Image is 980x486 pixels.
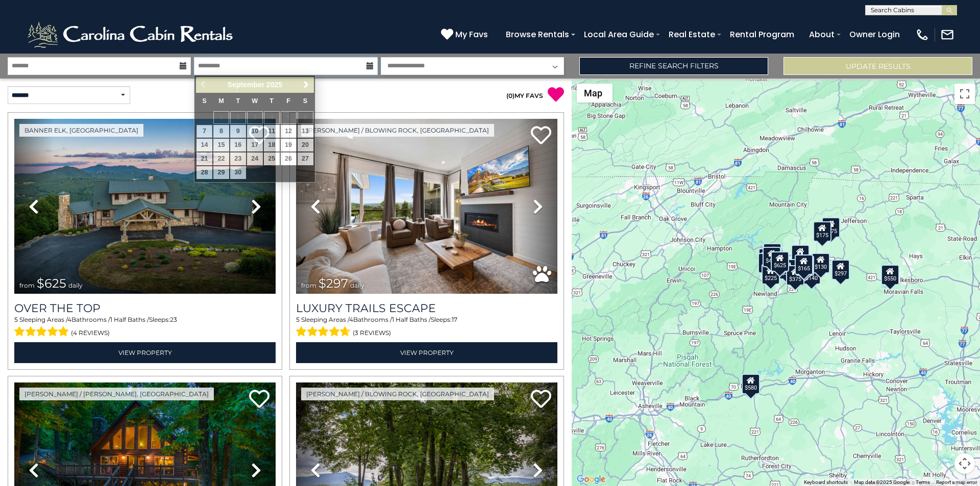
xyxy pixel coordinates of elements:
a: Open this area in Google Maps (opens a new window) [574,473,608,486]
span: $625 [37,276,66,291]
button: Toggle fullscreen view [954,84,975,104]
a: 18 [264,139,280,151]
span: Thursday [269,97,274,105]
span: daily [68,282,83,289]
a: 14 [197,139,212,151]
span: My Favs [455,28,488,41]
div: $297 [831,260,850,280]
div: $230 [758,252,776,273]
a: Banner Elk, [GEOGRAPHIC_DATA] [19,124,143,137]
span: 5 [14,316,18,323]
a: 28 [197,166,212,179]
a: Owner Login [844,25,905,43]
a: Terms (opens in new tab) [916,479,930,485]
span: 17 [452,316,457,323]
a: 21 [197,152,212,165]
span: 0 [508,92,512,99]
a: 20 [298,139,313,151]
a: 22 [213,152,229,165]
div: $375 [786,265,804,285]
span: $297 [318,276,348,291]
div: $425 [763,246,781,267]
a: View Property [296,342,557,363]
img: phone-regular-white.png [915,28,929,42]
div: $580 [742,373,760,394]
a: Local Area Guide [579,25,659,43]
a: 27 [298,152,313,165]
span: 4 [67,316,71,323]
a: Luxury Trails Escape [296,301,557,315]
span: 1 Half Baths / [110,316,149,323]
a: Rental Program [725,25,799,43]
a: [PERSON_NAME] / [PERSON_NAME], [GEOGRAPHIC_DATA] [19,388,214,400]
a: About [804,25,840,43]
span: Monday [218,97,224,105]
a: 19 [281,139,297,151]
span: Next [302,81,310,89]
div: Sleeping Areas / Bathrooms / Sleeps: [14,315,276,340]
a: Over The Top [14,301,276,315]
a: 16 [230,139,246,151]
button: Map camera controls [954,453,975,474]
div: $175 [813,221,831,242]
a: Add to favorites [249,389,269,411]
a: 23 [230,152,246,165]
a: View Property [14,342,276,363]
span: Wednesday [252,97,258,105]
a: [PERSON_NAME] / Blowing Rock, [GEOGRAPHIC_DATA] [301,124,494,137]
span: Tuesday [236,97,240,105]
span: (3 reviews) [353,326,391,340]
span: 2025 [266,81,282,89]
a: 15 [213,139,229,151]
a: 26 [281,152,297,165]
div: $125 [763,243,781,263]
a: Real Estate [664,25,720,43]
div: $550 [881,264,899,285]
span: daily [350,282,364,289]
a: Add to favorites [531,125,551,147]
img: thumbnail_168695581.jpeg [296,119,557,294]
a: (0)MY FAVS [506,92,543,99]
a: 8 [213,125,229,138]
a: [PERSON_NAME] / Blowing Rock, [GEOGRAPHIC_DATA] [301,388,494,400]
span: September [228,81,264,89]
div: $225 [762,264,780,285]
a: 9 [230,125,246,138]
a: 17 [247,139,263,151]
div: $130 [812,253,830,273]
span: 5 [296,316,300,323]
img: mail-regular-white.png [940,28,954,42]
div: $480 [796,255,814,275]
div: $165 [795,254,813,274]
span: ( ) [506,92,514,99]
a: 11 [264,125,280,138]
span: (4 reviews) [71,326,110,340]
button: Change map style [577,84,612,103]
span: Map data ©2025 Google [854,479,910,485]
a: 30 [230,166,246,179]
a: 7 [197,125,212,138]
a: Next [300,79,312,91]
span: 1 Half Baths / [392,316,431,323]
span: from [19,282,35,289]
button: Update Results [783,57,972,75]
span: Map [584,88,602,98]
a: My Favs [441,28,491,41]
img: Google [574,473,608,486]
a: 25 [264,152,280,165]
a: 12 [281,125,297,138]
img: thumbnail_167153549.jpeg [14,119,276,294]
button: Keyboard shortcuts [804,479,848,486]
div: $349 [791,245,810,265]
a: 24 [247,152,263,165]
a: 10 [247,125,263,138]
div: $175 [822,217,840,237]
a: 29 [213,166,229,179]
span: Saturday [303,97,307,105]
a: Browse Rentals [501,25,574,43]
div: Sleeping Areas / Bathrooms / Sleeps: [296,315,557,340]
span: 4 [349,316,353,323]
a: Report a map error [936,479,977,485]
